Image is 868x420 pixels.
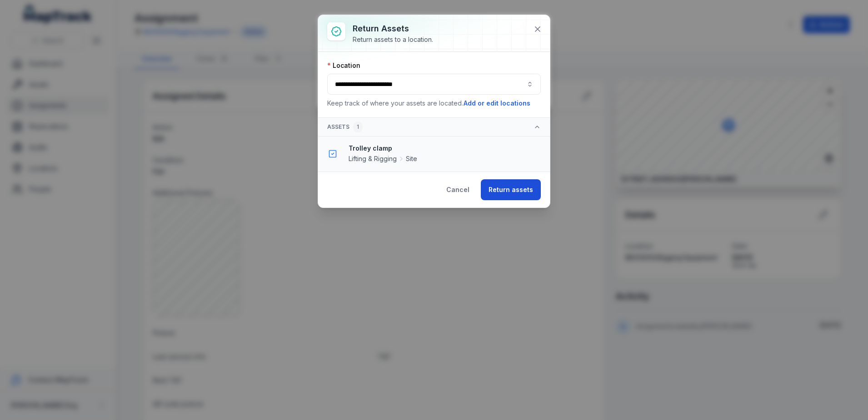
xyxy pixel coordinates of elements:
button: Cancel [439,179,477,200]
div: Return assets to a location. [353,35,433,44]
span: Lifting & Rigging [349,154,397,163]
p: Keep track of where your assets are located. [327,98,541,108]
span: Assets [327,121,363,132]
h3: Return assets [353,22,433,35]
button: Return assets [481,179,541,200]
label: Location [327,61,360,70]
button: Add or edit locations [463,98,531,108]
span: Site [406,154,417,163]
button: Assets1 [318,118,550,137]
strong: Trolley clamp [349,144,542,153]
div: 1 [353,121,363,132]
